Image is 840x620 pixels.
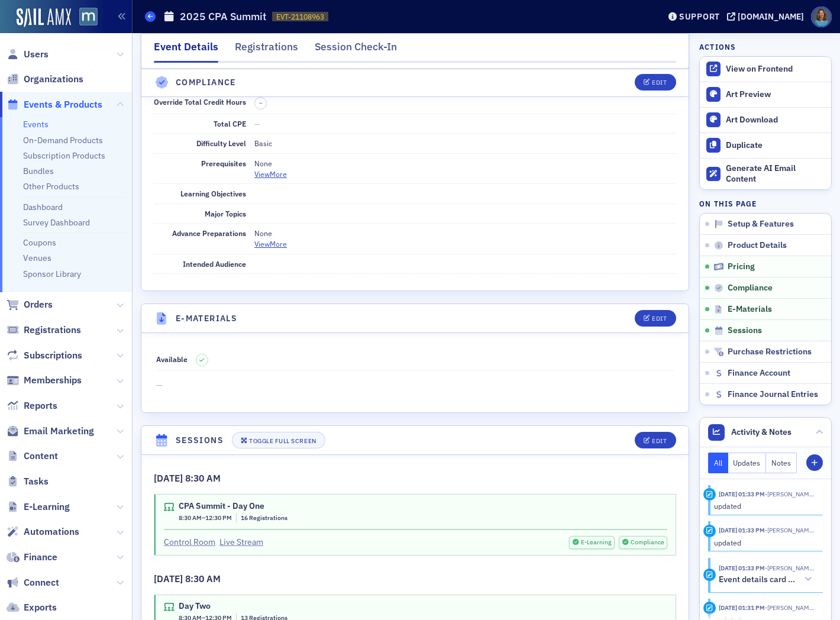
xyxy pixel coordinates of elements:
[176,312,237,325] h4: E-Materials
[235,39,298,61] div: Registrations
[259,99,263,107] span: –
[728,347,812,357] span: Purchase Restrictions
[700,158,831,190] button: Generate AI Email Content
[703,602,716,614] div: Update
[765,490,815,498] span: Dee Sullivan
[24,374,82,387] span: Memberships
[17,8,71,27] img: SailAMX
[679,11,720,22] div: Support
[254,228,676,238] p: None
[766,453,797,473] button: Notes
[24,576,59,589] span: Connect
[728,219,794,230] span: Setup & Features
[249,438,316,444] div: Toggle Full Screen
[811,7,832,27] span: Profile
[185,472,221,484] span: 8:30 AM
[156,354,188,364] span: Available
[726,115,825,125] div: Art Download
[180,189,246,198] span: Learning Objectives
[23,202,63,212] a: Dashboard
[714,537,815,548] div: updated
[179,514,202,522] time: 8:30 AM
[7,475,49,488] a: Tasks
[24,73,83,86] span: Organizations
[176,434,224,447] h4: Sessions
[728,261,755,272] span: Pricing
[7,576,59,589] a: Connect
[7,324,81,337] a: Registrations
[154,573,185,585] span: [DATE]
[205,514,232,522] time: 12:30 PM
[731,426,791,438] span: Activity & Notes
[580,538,612,547] span: E-Learning
[728,283,773,293] span: Compliance
[23,217,90,228] a: Survey Dashboard
[703,525,716,537] div: Update
[7,298,53,311] a: Orders
[183,259,246,269] span: Intended Audience
[728,389,818,400] span: Finance Journal Entries
[719,573,815,586] button: Event details card updated
[7,374,82,387] a: Memberships
[24,324,81,337] span: Registrations
[179,514,232,523] span: –
[201,159,246,168] span: Prerequisites
[7,349,82,362] a: Subscriptions
[24,601,57,614] span: Exports
[154,97,246,106] span: Override Total Credit Hours
[728,325,762,336] span: Sessions
[315,39,397,61] div: Session Check-In
[196,138,246,148] span: Difficulty Level
[241,514,287,522] span: 16 Registrations
[7,450,58,463] a: Content
[7,98,102,111] a: Events & Products
[71,8,98,28] a: View Homepage
[23,237,56,248] a: Coupons
[7,601,57,614] a: Exports
[719,564,765,572] time: 10/8/2025 01:33 PM
[254,119,260,128] span: —
[635,75,676,91] button: Edit
[629,538,664,547] span: Compliance
[727,12,808,21] button: [DOMAIN_NAME]
[24,48,49,61] span: Users
[24,450,58,463] span: Content
[79,8,98,26] img: SailAMX
[652,438,667,444] div: Edit
[24,349,82,362] span: Subscriptions
[728,368,790,379] span: Finance Account
[23,269,81,279] a: Sponsor Library
[176,76,236,89] h4: Compliance
[708,453,728,473] button: All
[219,536,263,548] a: Live Stream
[276,12,324,22] span: EVT-21108963
[23,135,103,146] a: On-Demand Products
[726,163,825,184] div: Generate AI Email Content
[154,472,185,484] span: [DATE]
[635,310,676,327] button: Edit
[7,399,57,412] a: Reports
[24,525,79,538] span: Automations
[635,432,676,448] button: Edit
[23,119,49,130] a: Events
[765,564,815,572] span: Dee Sullivan
[700,107,831,133] a: Art Download
[254,169,287,179] button: ViewMore
[185,573,221,585] span: 8:30 AM
[700,82,831,107] a: Art Preview
[23,253,51,263] a: Venues
[254,238,287,249] button: ViewMore
[179,501,287,512] div: CPA Summit - Day One
[719,526,765,534] time: 10/8/2025 01:33 PM
[728,453,767,473] button: Updates
[700,57,831,82] a: View on Frontend
[765,526,815,534] span: Dee Sullivan
[703,488,716,500] div: Update
[156,379,674,392] span: —
[714,500,815,511] div: updated
[7,425,94,438] a: Email Marketing
[24,475,49,488] span: Tasks
[700,133,831,158] button: Duplicate
[24,399,57,412] span: Reports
